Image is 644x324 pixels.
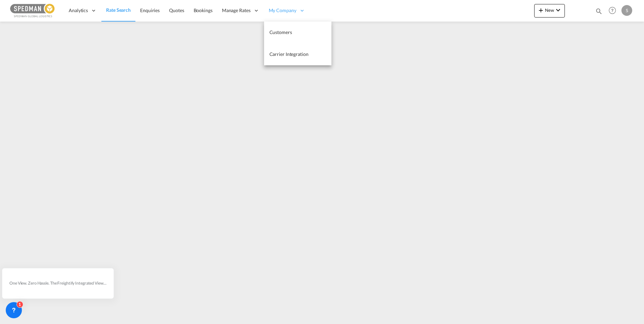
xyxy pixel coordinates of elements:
[595,7,603,18] div: icon-magnify
[194,7,213,13] span: Bookings
[595,7,603,15] md-icon: icon-magnify
[264,43,331,65] a: Carrier Integration
[621,5,632,16] div: S
[222,7,251,14] span: Manage Rates
[69,7,88,14] span: Analytics
[554,6,562,14] md-icon: icon-chevron-down
[607,5,618,16] span: Help
[5,289,29,314] iframe: Chat
[534,4,565,18] button: icon-plus 400-fgNewicon-chevron-down
[537,7,562,13] span: New
[140,7,160,13] span: Enquiries
[607,5,621,17] div: Help
[264,22,331,43] a: Customers
[269,7,296,14] span: My Company
[106,7,131,13] span: Rate Search
[537,6,545,14] md-icon: icon-plus 400-fg
[169,7,184,13] span: Quotes
[10,3,56,18] img: c12ca350ff1b11efb6b291369744d907.png
[269,51,309,57] span: Carrier Integration
[269,29,292,35] span: Customers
